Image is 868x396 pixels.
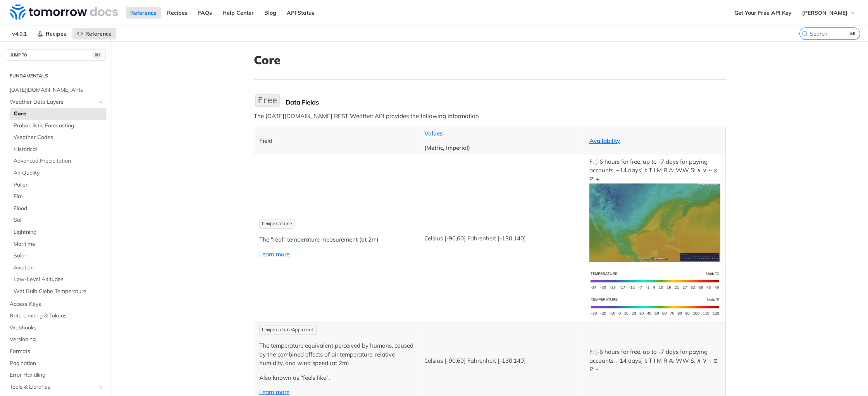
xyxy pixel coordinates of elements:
[424,357,579,365] p: Celsius [-90,60] Fahrenheit [-130,140]
[8,28,31,39] span: v4.0.1
[6,322,106,334] a: Webhooks
[802,31,808,37] svg: Search
[589,137,620,144] a: Availability
[126,7,161,19] a: Reference
[14,288,104,295] span: Wet Bulb Globe Temperature
[848,30,858,38] kbd: ⌘K
[14,276,104,283] span: Low-Level Altitudes
[10,86,104,94] span: [DATE][DOMAIN_NAME] APIs
[10,191,106,202] a: Fire
[260,7,281,19] a: Blog
[589,302,720,310] span: Expand image
[10,274,106,285] a: Low-Level Altitudes
[10,179,106,191] a: Pollen
[259,250,289,258] a: Learn more
[798,7,860,19] button: [PERSON_NAME]
[10,167,106,179] a: Air Quality
[10,203,106,214] a: Flood
[6,358,106,369] a: Pagination
[424,234,579,243] p: Celsius [-90,60] Fahrenheit [-130,140]
[14,122,104,130] span: Probabilistic Forecasting
[6,298,106,310] a: Access Keys
[259,341,414,368] p: The temperature equivalent perceived by humans, caused by the combined effects of air temperature...
[10,226,106,238] a: Lightning
[98,99,104,105] button: Hide subpages for Weather Data Layers
[589,158,720,262] p: F: [-6 hours for free, up to -7 days for paying accounts, +14 days] I: T I M R A: WW S: ∧ ∨ ~ ⧖ P: +
[14,252,104,260] span: Solar
[10,262,106,274] a: Aviation
[10,324,104,332] span: Webhooks
[10,286,106,297] a: Wet Bulb Globe Temperature
[6,84,106,96] a: [DATE][DOMAIN_NAME] APIs
[802,9,847,16] span: [PERSON_NAME]
[85,30,112,37] span: Reference
[14,264,104,272] span: Aviation
[282,7,319,19] a: API Status
[254,112,726,121] p: The [DATE][DOMAIN_NAME] REST Weather API provides the following information
[10,155,106,167] a: Advanced Precipitation
[14,216,104,224] span: Soil
[10,98,96,106] span: Weather Data Layers
[14,110,104,118] span: Core
[589,276,720,284] span: Expand image
[10,371,104,379] span: Error Handling
[6,381,106,393] a: Tools & LibrariesShow subpages for Tools & Libraries
[10,360,104,367] span: Pagination
[10,132,106,143] a: Weather Codes
[10,144,106,155] a: Historical
[259,388,289,396] a: Learn more
[14,157,104,165] span: Advanced Precipitation
[10,300,104,308] span: Access Keys
[14,134,104,141] span: Weather Codes
[46,30,66,37] span: Recipes
[10,250,106,262] a: Solar
[14,146,104,153] span: Historical
[10,383,96,391] span: Tools & Libraries
[14,205,104,213] span: Flood
[10,4,118,20] img: Tomorrow.io Weather API Docs
[10,214,106,226] a: Soil
[6,334,106,345] a: Versioning
[10,348,104,355] span: Formats
[14,240,104,248] span: Maritime
[424,144,579,153] p: (Metric, Imperial)
[218,7,258,19] a: Help Center
[33,28,71,39] a: Recipes
[6,49,106,61] button: JUMP TO⌘/
[6,310,106,322] a: Rate Limiting & Tokens
[10,238,106,250] a: Maritime
[262,327,315,333] span: temperatureApparent
[14,181,104,189] span: Pollen
[10,336,104,343] span: Versioning
[262,221,292,227] span: temperature
[424,130,443,137] a: Values
[286,98,726,106] div: Data Fields
[589,348,720,374] p: F: [-6 hours for free, up to -7 days for paying accounts, +14 days] I: T I M R A: WW S: ∧ ∨ ~ ⧖ P: -
[10,312,104,320] span: Rate Limiting & Tokens
[259,374,414,382] p: Also known as "feels like".
[589,219,720,226] span: Expand image
[93,52,102,58] span: ⌘/
[254,53,726,67] h1: Core
[6,72,106,79] h2: Fundamentals
[10,120,106,132] a: Probabilistic Forecasting
[14,193,104,201] span: Fire
[72,28,116,39] a: Reference
[6,369,106,381] a: Error Handling
[6,96,106,108] a: Weather Data LayersHide subpages for Weather Data Layers
[10,108,106,120] a: Core
[730,7,796,19] a: Get Your Free API Key
[14,228,104,236] span: Lightning
[259,137,414,146] p: Field
[98,384,104,390] button: Show subpages for Tools & Libraries
[6,346,106,357] a: Formats
[163,7,192,19] a: Recipes
[14,169,104,177] span: Air Quality
[259,235,414,244] p: The "real" temperature measurement (at 2m)
[194,7,216,19] a: FAQs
